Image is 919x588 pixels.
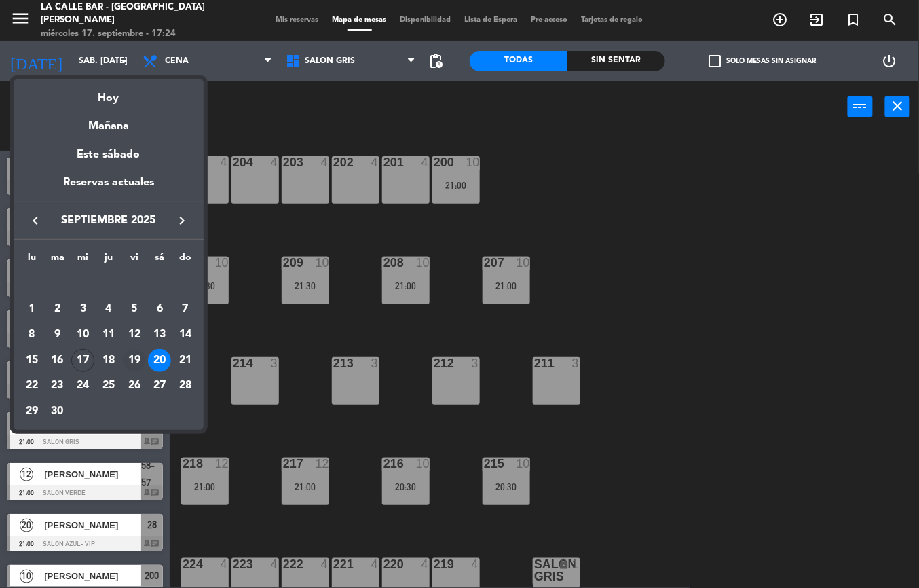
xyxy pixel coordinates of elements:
td: 27 de septiembre de 2025 [147,373,173,399]
th: lunes [19,250,45,271]
th: miércoles [70,250,96,271]
div: 23 [46,374,69,397]
div: 26 [123,374,146,397]
th: jueves [96,250,121,271]
td: 15 de septiembre de 2025 [19,348,45,373]
div: 15 [20,349,43,372]
td: 17 de septiembre de 2025 [70,348,96,373]
div: 17 [71,349,94,372]
div: 6 [148,297,171,320]
span: septiembre 2025 [48,212,170,229]
td: 4 de septiembre de 2025 [96,296,121,322]
i: keyboard_arrow_left [27,213,43,229]
td: 23 de septiembre de 2025 [45,373,71,399]
td: 16 de septiembre de 2025 [45,348,71,373]
div: Este sábado [14,136,204,174]
div: 11 [97,323,120,346]
td: 30 de septiembre de 2025 [45,399,71,424]
td: 10 de septiembre de 2025 [70,322,96,348]
th: sábado [147,250,173,271]
div: 27 [148,374,171,397]
div: 20 [148,349,171,372]
td: 21 de septiembre de 2025 [172,348,198,373]
div: 14 [174,323,197,346]
div: 3 [71,297,94,320]
div: 1 [20,297,43,320]
td: 19 de septiembre de 2025 [121,348,147,373]
td: 6 de septiembre de 2025 [147,296,173,322]
button: keyboard_arrow_right [170,212,194,229]
div: 28 [174,374,197,397]
div: 22 [20,374,43,397]
td: 7 de septiembre de 2025 [172,296,198,322]
div: 29 [20,400,43,423]
div: 12 [123,323,146,346]
div: 30 [46,400,69,423]
div: 18 [97,349,120,372]
td: 29 de septiembre de 2025 [19,399,45,424]
td: 11 de septiembre de 2025 [96,322,121,348]
td: 1 de septiembre de 2025 [19,296,45,322]
td: 9 de septiembre de 2025 [45,322,71,348]
div: 2 [46,297,69,320]
td: 25 de septiembre de 2025 [96,373,121,399]
div: 4 [97,297,120,320]
div: 19 [123,349,146,372]
td: 28 de septiembre de 2025 [172,373,198,399]
div: 13 [148,323,171,346]
th: domingo [172,250,198,271]
td: 13 de septiembre de 2025 [147,322,173,348]
td: 26 de septiembre de 2025 [121,373,147,399]
td: 24 de septiembre de 2025 [70,373,96,399]
button: keyboard_arrow_left [23,212,48,229]
td: 3 de septiembre de 2025 [70,296,96,322]
div: 16 [46,349,69,372]
div: Mañana [14,107,204,135]
div: 7 [174,297,197,320]
td: 20 de septiembre de 2025 [147,348,173,373]
td: 22 de septiembre de 2025 [19,373,45,399]
div: 9 [46,323,69,346]
td: 2 de septiembre de 2025 [45,296,71,322]
td: 12 de septiembre de 2025 [121,322,147,348]
td: 5 de septiembre de 2025 [121,296,147,322]
div: 10 [71,323,94,346]
div: 21 [174,349,197,372]
td: SEP. [19,271,198,297]
div: 8 [20,323,43,346]
i: keyboard_arrow_right [174,213,190,229]
td: 18 de septiembre de 2025 [96,348,121,373]
th: viernes [121,250,147,271]
div: Hoy [14,79,204,107]
div: 24 [71,374,94,397]
div: 25 [97,374,120,397]
div: Reservas actuales [14,174,204,202]
td: 8 de septiembre de 2025 [19,322,45,348]
div: 5 [123,297,146,320]
td: 14 de septiembre de 2025 [172,322,198,348]
th: martes [45,250,71,271]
